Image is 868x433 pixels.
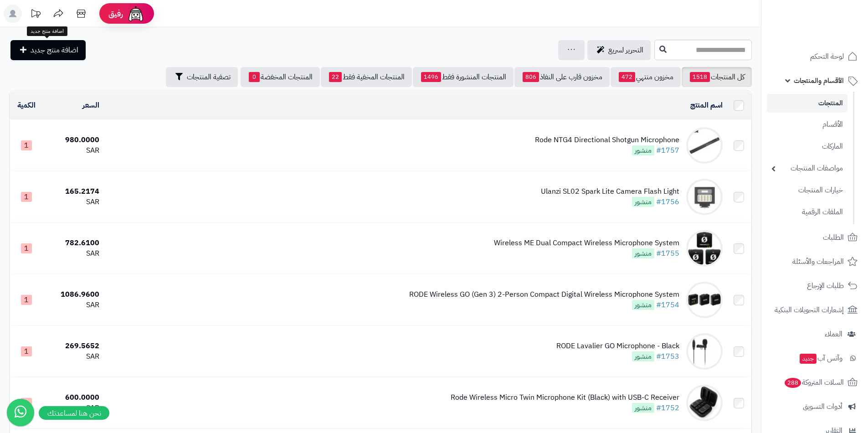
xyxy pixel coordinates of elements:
a: مخزون منتهي472 [611,67,681,87]
a: مواصفات المنتجات [767,159,847,178]
a: المنتجات [767,94,847,113]
span: منشور [632,351,654,361]
div: 165.2174 [46,186,99,197]
a: العملاء [767,323,863,345]
img: RODE Wireless GO (Gen 3) 2-Person Compact Digital Wireless Microphone System [686,282,723,318]
a: طلبات الإرجاع [767,275,863,297]
span: إشعارات التحويلات البنكية [775,304,844,316]
a: المنتجات المخفية فقط22 [321,67,412,87]
a: #1753 [656,351,679,362]
span: 806 [523,72,539,82]
a: #1756 [656,196,679,207]
a: المنتجات المنشورة فقط1496 [413,67,514,87]
span: منشور [632,248,654,258]
span: منشور [632,300,654,310]
div: RODE Lavalier GO Microphone - Black [556,341,679,351]
img: Rode NTG4 Directional Shotgun Microphone [686,127,723,164]
span: أدوات التسويق [803,400,842,413]
a: المراجعات والأسئلة [767,251,863,273]
a: أدوات التسويق [767,396,863,418]
span: 22 [329,72,342,82]
a: #1757 [656,145,679,156]
span: 1 [21,140,32,150]
div: 269.5652 [46,341,99,351]
img: Ulanzi SL02 Spark Lite Camera Flash Light [686,179,723,215]
div: Rode NTG4 Directional Shotgun Microphone [535,135,679,145]
div: 980.0000 [46,135,99,145]
span: جديد [800,354,817,364]
div: Ulanzi SL02 Spark Lite Camera Flash Light [541,186,679,197]
a: الطلبات [767,227,863,248]
span: رفيق [108,8,123,19]
span: طلبات الإرجاع [807,279,844,292]
a: الماركات [767,137,847,156]
a: التحرير لسريع [587,40,651,60]
span: العملاء [825,328,842,340]
span: لوحة التحكم [810,50,844,63]
span: اضافة منتج جديد [31,45,78,56]
span: وآتس آب [799,352,842,365]
img: Rode Wireless Micro Twin Microphone Kit (Black) with USB-C Receiver [686,385,723,421]
a: وآتس آبجديد [767,347,863,369]
a: إشعارات التحويلات البنكية [767,299,863,321]
span: 288 [785,377,801,388]
a: الكمية [17,100,36,111]
span: التحرير لسريع [608,45,643,56]
button: تصفية المنتجات [166,67,238,87]
div: 600.0000 [46,392,99,403]
a: كل المنتجات1518 [682,67,752,87]
a: #1755 [656,248,679,259]
span: منشور [632,145,654,155]
a: مخزون قارب على النفاذ806 [514,67,610,87]
a: السلات المتروكة288 [767,371,863,393]
div: SAR [46,403,99,413]
span: 1 [21,346,32,356]
div: 1086.9600 [46,289,99,300]
div: اضافة منتج جديد [27,26,67,36]
a: المنتجات المخفضة0 [241,67,320,87]
div: Wireless ME Dual Compact Wireless Microphone System [494,238,679,248]
div: SAR [46,145,99,156]
span: السلات المتروكة [784,376,844,389]
span: 1 [21,192,32,202]
span: 0 [249,72,260,82]
a: تحديثات المنصة [24,5,47,25]
a: لوحة التحكم [767,46,863,67]
span: الطلبات [823,231,844,244]
div: Rode Wireless Micro Twin Microphone Kit (Black) with USB-C Receiver [451,392,679,403]
div: SAR [46,197,99,207]
img: ai-face.png [127,5,145,23]
span: 1 [21,398,32,408]
div: 782.6100 [46,238,99,248]
a: الأقسام [767,115,847,134]
a: الملفات الرقمية [767,202,847,222]
div: SAR [46,248,99,259]
a: اضافة منتج جديد [10,40,86,60]
img: RODE Lavalier GO Microphone - Black [686,333,723,370]
a: السعر [82,100,99,111]
div: SAR [46,300,99,310]
span: منشور [632,403,654,413]
span: تصفية المنتجات [187,72,231,82]
span: منشور [632,197,654,207]
img: logo-2.png [806,7,859,26]
div: SAR [46,351,99,362]
span: 1518 [690,72,710,82]
div: RODE Wireless GO (Gen 3) 2-Person Compact Digital Wireless Microphone System [409,289,679,300]
a: اسم المنتج [690,100,723,111]
a: #1754 [656,299,679,310]
span: 1 [21,243,32,253]
span: المراجعات والأسئلة [792,255,844,268]
a: خيارات المنتجات [767,180,847,200]
span: الأقسام والمنتجات [794,74,844,87]
a: #1752 [656,402,679,413]
img: Wireless ME Dual Compact Wireless Microphone System [686,230,723,267]
span: 1496 [421,72,441,82]
span: 1 [21,295,32,305]
span: 472 [619,72,635,82]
